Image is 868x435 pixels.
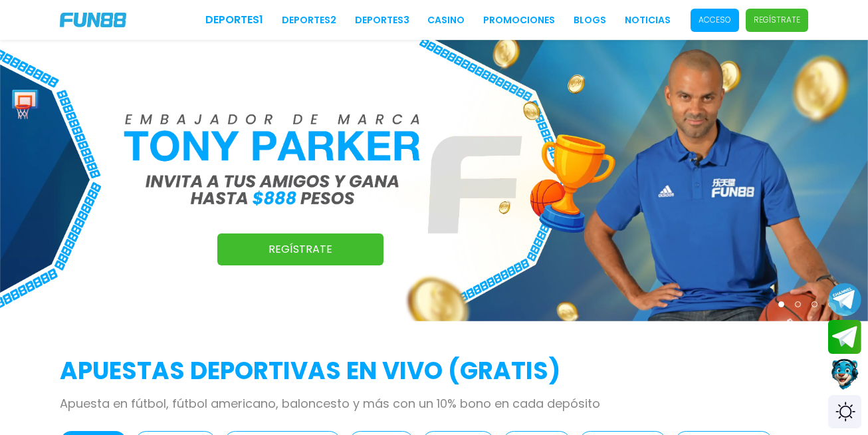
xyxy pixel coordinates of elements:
button: Join telegram [828,320,861,355]
a: Regístrate [217,233,383,265]
a: Deportes3 [355,13,409,27]
button: Contact customer service [828,357,861,392]
a: BLOGS [574,13,606,27]
div: Switch theme [828,395,861,428]
h2: APUESTAS DEPORTIVAS EN VIVO (gratis) [60,353,808,389]
p: Regístrate [754,14,800,26]
a: CASINO [427,13,465,27]
a: NOTICIAS [625,13,671,27]
a: Promociones [483,13,555,27]
p: Apuesta en fútbol, fútbol americano, baloncesto y más con un 10% bono en cada depósito [60,394,808,412]
img: Company Logo [60,13,126,27]
a: Deportes2 [282,13,336,27]
button: Join telegram channel [828,282,861,317]
a: Deportes1 [205,12,263,28]
p: Acceso [699,14,731,26]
